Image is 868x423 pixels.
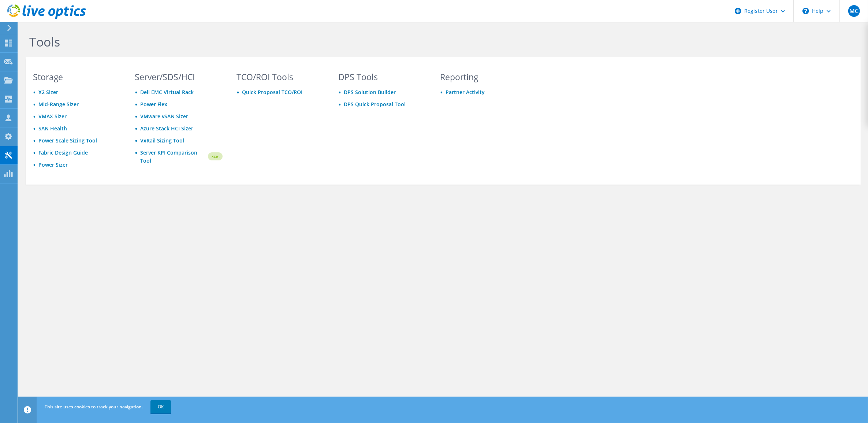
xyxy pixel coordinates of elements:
h3: Storage [33,73,121,81]
a: VxRail Sizing Tool [140,137,184,144]
h1: Tools [29,34,524,49]
a: SAN Health [38,125,67,132]
a: DPS Solution Builder [344,89,396,96]
a: X2 Sizer [38,89,58,96]
img: new-badge.svg [207,148,223,165]
a: VMware vSAN Sizer [140,113,188,120]
svg: \n [802,8,809,14]
a: Power Sizer [38,161,68,168]
a: DPS Quick Proposal Tool [344,101,406,108]
span: MC [848,5,860,17]
h3: Server/SDS/HCI [135,73,223,81]
a: Fabric Design Guide [38,149,88,156]
a: Power Scale Sizing Tool [38,137,97,144]
a: Quick Proposal TCO/ROI [242,89,302,96]
a: Server KPI Comparison Tool [140,149,207,165]
a: Partner Activity [446,89,485,96]
a: Mid-Range Sizer [38,101,79,108]
a: Dell EMC Virtual Rack [140,89,194,96]
a: VMAX Sizer [38,113,67,120]
a: Power Flex [140,101,167,108]
a: OK [150,400,171,413]
span: This site uses cookies to track your navigation. [45,404,143,410]
h3: DPS Tools [338,73,426,81]
a: Azure Stack HCI Sizer [140,125,193,132]
h3: TCO/ROI Tools [236,73,324,81]
h3: Reporting [440,73,528,81]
